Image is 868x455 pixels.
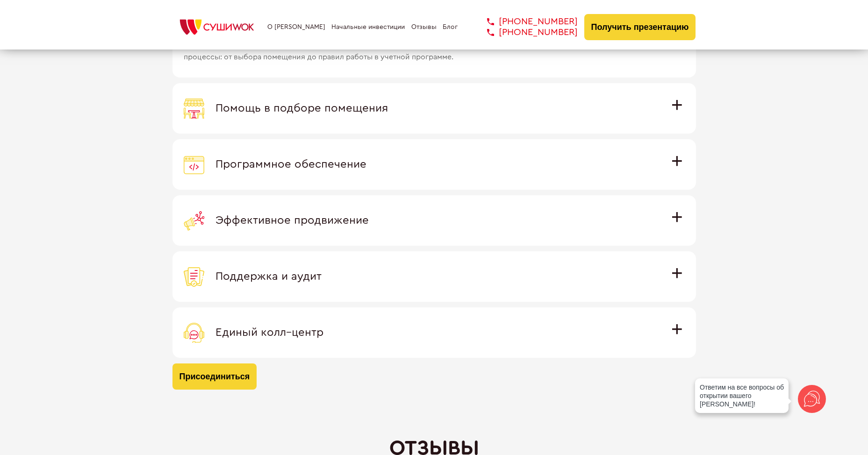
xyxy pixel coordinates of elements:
[215,271,322,282] span: Поддержка и аудит
[267,23,325,31] a: О [PERSON_NAME]
[473,16,578,27] a: [PHONE_NUMBER]
[473,27,578,38] a: [PHONE_NUMBER]
[695,378,789,413] div: Ответим на все вопросы об открытии вашего [PERSON_NAME]!
[443,23,458,31] a: Блог
[215,159,366,170] span: Программное обеспечение
[215,215,369,226] span: Эффективное продвижение
[331,23,405,31] a: Начальные инвестиции
[411,23,437,31] a: Отзывы
[172,363,257,390] button: Присоединиться
[584,14,696,40] button: Получить презентацию
[215,327,323,338] span: Единый колл–центр
[215,103,388,114] span: Помощь в подборе помещения
[172,17,261,37] img: СУШИWOK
